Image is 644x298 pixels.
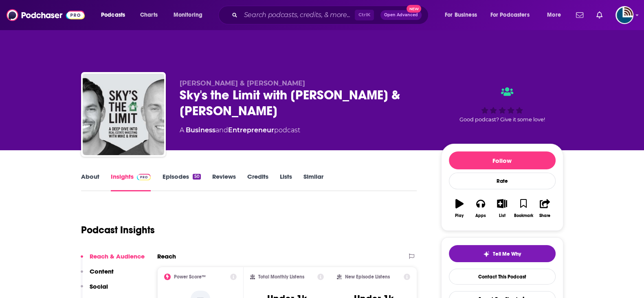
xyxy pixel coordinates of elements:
div: Play [455,213,464,218]
button: open menu [168,9,213,22]
span: For Podcasters [490,9,530,21]
button: Follow [449,151,556,169]
span: Open Advanced [384,13,418,17]
input: Search podcasts, credits, & more... [241,9,355,22]
button: Bookmark [513,194,534,223]
img: Sky's the Limit with Mike & Ryan [83,74,164,155]
p: Content [90,267,114,275]
img: User Profile [615,6,633,24]
button: open menu [541,9,571,22]
div: A podcast [180,125,300,135]
button: open menu [95,9,136,22]
a: InsightsPodchaser Pro [111,173,151,191]
div: 50 [193,174,200,180]
div: Bookmark [514,213,533,218]
button: tell me why sparkleTell Me Why [449,245,556,262]
div: Good podcast? Give it some love! [441,79,563,130]
h2: Power Score™ [174,274,206,280]
a: Show notifications dropdown [573,8,587,22]
a: Entrepreneur [228,126,274,134]
div: Rate [449,173,556,189]
a: Charts [135,9,163,22]
button: Reach & Audience [81,252,145,267]
a: Reviews [212,173,236,191]
a: Credits [247,173,268,191]
button: List [491,194,512,223]
h2: Reach [157,252,176,260]
p: Social [90,283,108,290]
div: Apps [475,213,486,218]
span: Good podcast? Give it some love! [459,116,545,123]
a: Show notifications dropdown [593,8,606,22]
button: Social [81,283,108,298]
span: Charts [140,9,158,21]
div: Search podcasts, credits, & more... [226,6,436,24]
p: Reach & Audience [90,252,145,260]
h2: New Episode Listens [345,274,390,280]
span: Ctrl K [355,10,374,20]
button: open menu [485,9,541,22]
img: tell me why sparkle [483,251,490,257]
a: Business [186,126,215,134]
button: Apps [470,194,491,223]
a: Episodes50 [162,173,200,191]
span: Logged in as tdunyak [615,6,633,24]
div: List [499,213,506,218]
span: and [215,126,228,134]
img: Podchaser - Follow, Share and Rate Podcasts [7,7,85,23]
button: Play [449,194,470,223]
span: Podcasts [101,9,125,21]
h1: Podcast Insights [81,224,155,236]
a: Lists [280,173,292,191]
button: Open AdvancedNew [380,10,422,20]
button: Share [534,194,555,223]
span: More [547,9,561,21]
span: Tell Me Why [493,251,521,257]
img: Podchaser Pro [137,174,151,180]
a: Similar [303,173,323,191]
div: Share [539,213,550,218]
a: About [81,173,99,191]
h2: Total Monthly Listens [258,274,304,280]
button: open menu [439,9,487,22]
a: Contact This Podcast [449,269,556,285]
button: Content [81,267,114,283]
span: New [407,5,421,13]
button: Show profile menu [615,6,633,24]
span: Monitoring [174,9,202,21]
span: For Business [445,9,477,21]
span: [PERSON_NAME] & [PERSON_NAME] [180,79,305,87]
